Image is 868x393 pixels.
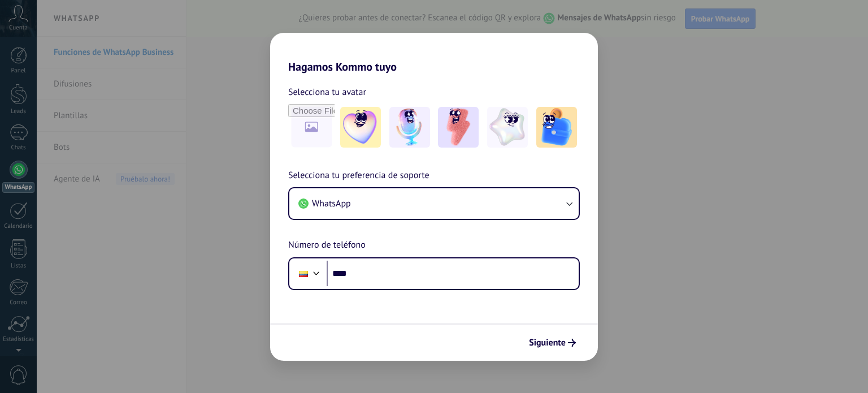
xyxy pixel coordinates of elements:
[536,107,577,148] img: -5.jpeg
[340,107,381,148] img: -1.jpeg
[487,107,528,148] img: -4.jpeg
[288,85,366,100] span: Selecciona tu avatar
[312,198,351,209] span: WhatsApp
[293,262,314,286] div: Ecuador: + 593
[529,339,566,347] span: Siguiente
[524,333,581,352] button: Siguiente
[288,169,429,183] span: Selecciona tu preferencia de soporte
[438,107,479,148] img: -3.jpeg
[389,107,430,148] img: -2.jpeg
[288,238,366,253] span: Número de teléfono
[289,188,579,219] button: WhatsApp
[270,33,598,74] h2: Hagamos Kommo tuyo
